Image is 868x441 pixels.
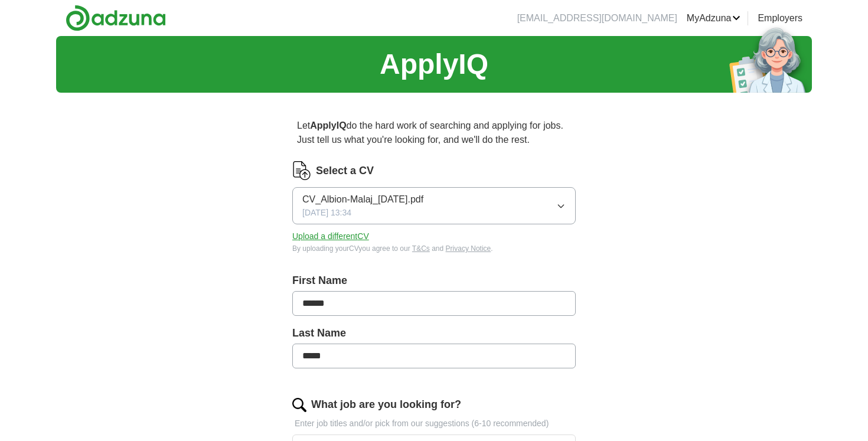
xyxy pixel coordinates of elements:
[380,43,488,86] h1: ApplyIQ
[687,11,741,25] a: MyAdzuna
[316,163,374,179] label: Select a CV
[292,398,306,412] img: search.png
[310,120,346,130] strong: ApplyIQ
[292,187,576,224] button: CV_Albion-Malaj_[DATE].pdf[DATE] 13:34
[292,114,576,152] p: Let do the hard work of searching and applying for jobs. Just tell us what you're looking for, an...
[311,397,461,413] label: What job are you looking for?
[302,192,423,207] span: CV_Albion-Malaj_[DATE].pdf
[412,244,430,253] a: T&Cs
[292,161,311,180] img: CV Icon
[446,244,491,253] a: Privacy Notice
[292,273,576,289] label: First Name
[292,243,576,254] div: By uploading your CV you agree to our and .
[292,417,576,430] p: Enter job titles and/or pick from our suggestions (6-10 recommended)
[292,230,369,243] button: Upload a differentCV
[292,325,576,341] label: Last Name
[517,11,677,25] li: [EMAIL_ADDRESS][DOMAIN_NAME]
[758,11,802,25] a: Employers
[66,5,166,31] img: Adzuna logo
[302,207,351,219] span: [DATE] 13:34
